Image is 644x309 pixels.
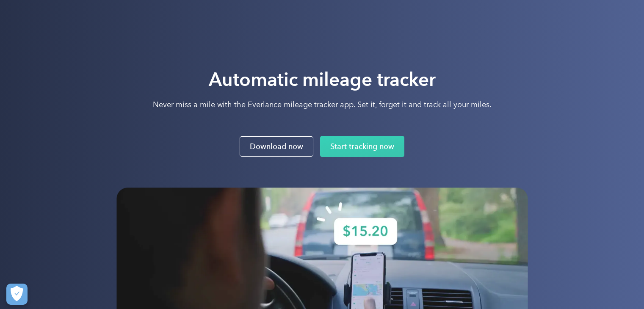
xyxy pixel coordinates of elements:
a: Start tracking now [320,136,404,157]
p: Never miss a mile with the Everlance mileage tracker app. Set it, forget it and track all your mi... [153,99,492,110]
a: Download now [240,136,313,157]
h1: Automatic mileage tracker [153,68,492,91]
button: Cookies Settings [6,284,28,305]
